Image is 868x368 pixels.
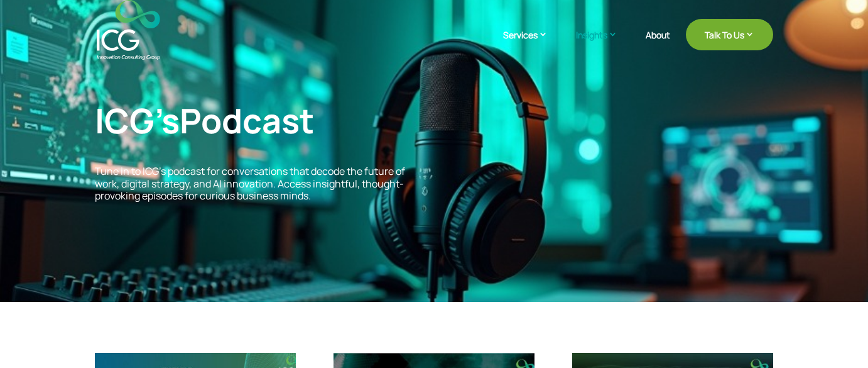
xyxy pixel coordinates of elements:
[95,97,314,143] span: ICG’s
[95,164,405,202] span: Tune in to ICG’s podcast for conversations that decode the future of work, digital strategy, and ...
[180,97,314,143] span: Podcast
[503,28,560,60] a: Services
[686,19,773,50] a: Talk To Us
[576,28,630,60] a: Insights
[646,30,670,60] a: About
